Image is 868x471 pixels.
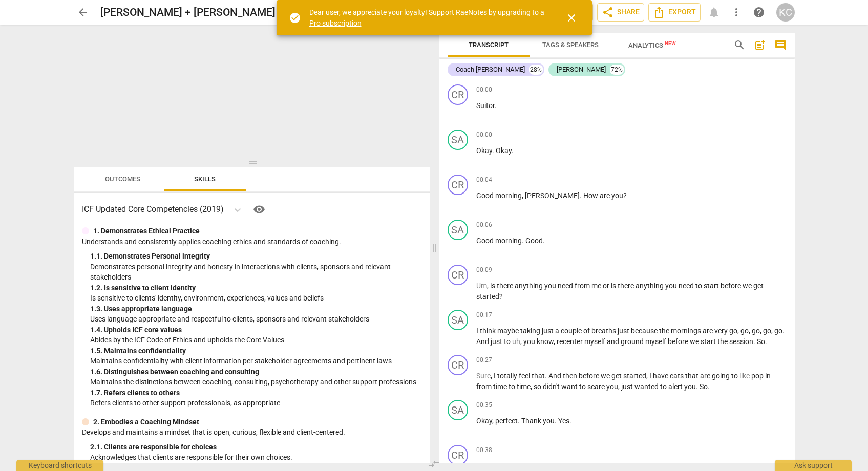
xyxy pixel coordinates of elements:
div: 1. 3. Uses appropriate language [90,304,422,314]
span: [PERSON_NAME] [525,191,580,200]
span: morning [495,191,522,200]
span: going [712,372,731,380]
span: so [503,462,513,470]
span: . [782,327,785,335]
span: start [704,282,721,290]
div: Change speaker [448,175,468,195]
div: Change speaker [448,220,468,240]
div: Change speaker [448,310,468,330]
span: All [476,462,485,470]
span: . [555,417,558,425]
p: Maintains confidentiality with client information per stakeholder agreements and pertinent laws [90,356,422,367]
span: comment [774,39,787,51]
span: I [476,327,480,335]
span: let's [513,462,526,470]
span: So [757,337,765,346]
span: go [752,327,760,335]
span: anything [636,282,665,290]
span: take [526,462,541,470]
span: are [703,327,714,335]
div: 2. 1. Clients are responsible for choices [90,442,422,453]
h2: [PERSON_NAME] + [PERSON_NAME] ([DATE]) - MTHS Mentoring Class [100,6,395,19]
span: wanted [634,382,660,391]
span: arrow_back [77,6,89,18]
span: New [665,40,676,46]
p: Understands and consistently applies coaching ethics and standards of coaching. [82,237,422,247]
div: [PERSON_NAME] [557,65,606,75]
span: , [771,327,774,335]
span: search [733,39,746,51]
span: time [493,382,509,391]
span: visibility [253,203,265,216]
span: , [554,337,557,346]
span: couple [547,462,569,470]
span: Outcomes [105,175,140,183]
span: Filler word [512,337,520,346]
span: . [543,237,545,245]
a: Pro subscription [309,19,362,27]
div: 1. 4. Upholds ICF core values [90,325,422,335]
span: right [485,462,500,470]
span: breaths [586,462,611,470]
span: we [743,282,753,290]
span: a [541,462,547,470]
a: Help [750,3,768,22]
span: . [512,146,514,155]
div: Ask support [775,460,852,471]
span: and [607,337,621,346]
span: , [522,191,525,200]
span: you [544,282,558,290]
span: before [579,372,601,380]
span: 00:09 [476,266,492,274]
span: because [631,327,659,335]
div: Change speaker [448,355,468,375]
button: KC [776,3,795,22]
span: 00:04 [476,176,492,184]
span: Thank [521,417,543,425]
div: 1. 1. Demonstrates Personal integrity [90,251,422,262]
span: there [618,282,636,290]
span: go [740,327,749,335]
span: Filler word [476,372,491,380]
span: close [565,12,578,24]
button: Export [648,3,701,22]
span: mornings [671,327,703,335]
span: And [476,337,491,346]
span: myself [584,337,607,346]
span: , [646,372,649,380]
span: maybe [497,327,520,335]
span: there [497,282,515,290]
span: , [487,282,490,290]
span: , [737,327,740,335]
span: we [690,337,701,346]
span: deep [569,462,586,470]
span: just [542,327,555,335]
span: that [532,372,545,380]
span: . [708,382,710,391]
span: in [765,372,771,380]
span: . [495,101,497,110]
span: you [665,282,679,290]
span: totally [497,372,519,380]
span: are [600,191,611,200]
span: think [480,327,497,335]
span: Good [525,237,543,245]
div: Change speaker [448,84,468,105]
span: . [545,372,548,380]
p: Uses language appropriate and respectful to clients, sponsors and relevant stakeholders [90,314,422,325]
span: go [729,327,737,335]
span: you [684,382,696,391]
span: I [494,372,497,380]
span: Suitor [476,101,495,110]
span: Transcript [469,41,509,49]
span: 00:27 [476,356,492,365]
span: more_vert [730,6,743,18]
span: 00:35 [476,401,492,410]
p: Acknowledges that clients are responsible for their own choices. [90,452,422,463]
span: feel [519,372,532,380]
span: recenter [557,337,584,346]
span: are [700,372,712,380]
span: the [717,337,729,346]
span: couple [561,327,583,335]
